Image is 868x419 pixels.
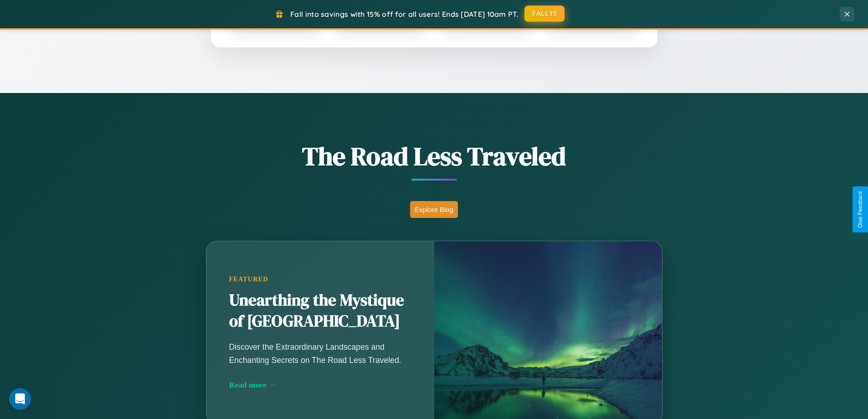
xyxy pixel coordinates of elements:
[229,341,411,366] p: Discover the Extraordinary Landscapes and Enchanting Secrets on The Road Less Traveled.
[229,380,411,390] div: Read more →
[161,139,708,174] h1: The Road Less Traveled
[229,275,411,283] div: Featured
[410,201,458,218] button: Explore Blog
[857,191,863,228] div: Give Feedback
[229,290,411,332] h2: Unearthing the Mystique of [GEOGRAPHIC_DATA]
[290,10,519,19] span: Fall into savings with 15% off for all users! Ends [DATE] 10am PT.
[9,388,31,410] iframe: Intercom live chat
[524,5,565,22] button: FALL15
